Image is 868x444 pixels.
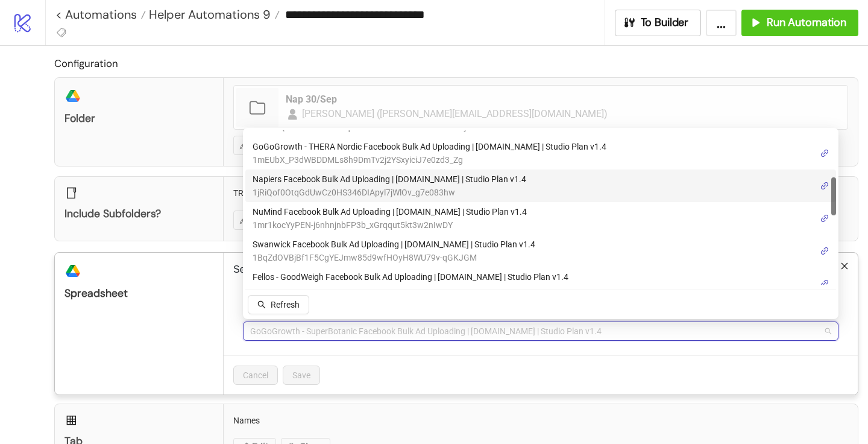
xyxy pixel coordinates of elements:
[253,173,526,186] span: Napiers Facebook Bulk Ad Uploading | [DOMAIN_NAME] | Studio Plan v1.4
[233,262,848,277] p: Select the spreadsheet to which you would like to export the files' names and links.
[615,10,702,36] button: To Builder
[820,147,829,160] a: link
[64,287,213,300] div: Spreadsheet
[253,205,527,218] span: NuMind Facebook Bulk Ad Uploading | [DOMAIN_NAME] | Studio Plan v1.4
[233,366,278,385] button: Cancel
[253,284,568,297] span: 1892LqDGDk3dGHtAQwHclX1iQ9NaGxZ0TFX9918BeFjQ
[641,16,689,30] span: To Builder
[820,182,829,190] span: link
[245,235,836,267] div: Swanwick Facebook Bulk Ad Uploading | Kitchn.io | Studio Plan v1.4
[253,153,606,166] span: 1mEUbX_P3dWBDDMLs8h9DmTv2j2YSxyiciJ7e0zd3_Zg
[706,10,737,36] button: ...
[250,322,831,340] span: GoGoGrowth - SuperBotanic Facebook Bulk Ad Uploading | Kitchn.io | Studio Plan v1.4
[253,270,568,284] span: Fellos - GoodWeigh Facebook Bulk Ad Uploading | [DOMAIN_NAME] | Studio Plan v1.4
[253,186,526,199] span: 1jRiQof0OtqGdUwCz0HS346DIApyl7jWlOv_g7e083hw
[253,218,527,232] span: 1mr1kocYyPEN-j6nhnjnbFP3b_xGrqqut5kt3w2nIwDY
[820,214,829,223] span: link
[283,366,320,385] button: Save
[245,267,836,300] div: Fellos - GoodWeigh Facebook Bulk Ad Uploading | Kitchn.io | Studio Plan v1.4
[820,212,829,225] a: link
[245,170,836,202] div: Napiers Facebook Bulk Ad Uploading | Kitchn.io | Studio Plan v1.4
[741,10,858,36] button: Run Automation
[146,7,271,22] span: Helper Automations 9
[820,247,829,255] span: link
[257,300,266,309] span: search
[820,277,829,290] a: link
[820,279,829,288] span: link
[55,8,146,21] a: < Automations
[253,251,535,264] span: 1BqZdOVBjBf1F5CgYEJmw85d9wfHOyH8WU79v-qGKJGM
[245,137,836,170] div: GoGoGrowth - THERA Nordic Facebook Bulk Ad Uploading | Kitchn.io | Studio Plan v1.4
[253,238,535,251] span: Swanwick Facebook Bulk Ad Uploading | [DOMAIN_NAME] | Studio Plan v1.4
[271,300,300,309] span: Refresh
[146,8,280,21] a: Helper Automations 9
[820,149,829,157] span: link
[820,179,829,192] a: link
[248,295,309,314] button: Refresh
[820,244,829,258] a: link
[245,202,836,235] div: NuMind Facebook Bulk Ad Uploading | Kitchn.io | Studio Plan v1.4
[840,262,849,270] span: close
[253,140,606,153] span: GoGoGrowth - THERA Nordic Facebook Bulk Ad Uploading | [DOMAIN_NAME] | Studio Plan v1.4
[767,16,846,30] span: Run Automation
[54,55,858,71] h2: Configuration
